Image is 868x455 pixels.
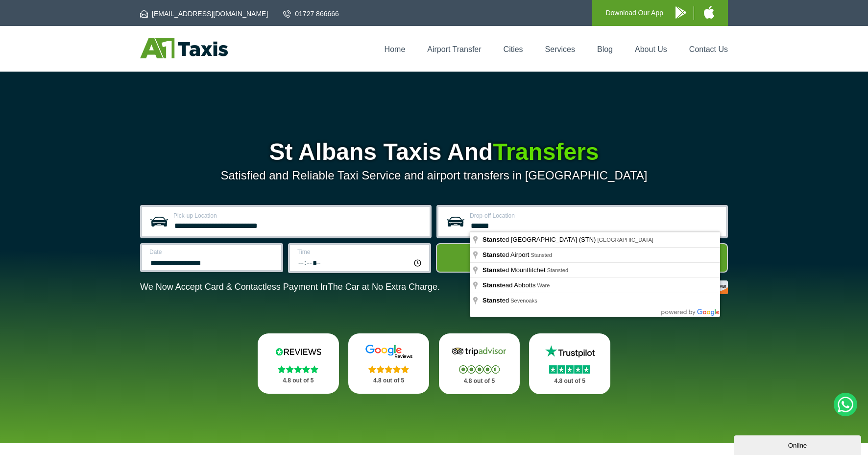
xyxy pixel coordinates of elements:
img: Tripadvisor [450,344,508,359]
a: Home [385,45,406,53]
img: Stars [368,365,409,373]
p: 4.8 out of 5 [359,375,419,387]
a: 01727 866666 [283,9,339,19]
img: A1 Taxis Android App [675,6,686,19]
a: Airport Transfer [427,45,481,53]
button: Get Quote [436,243,728,273]
span: Stansted [530,252,552,258]
a: Reviews.io Stars 4.8 out of 5 [258,333,339,394]
span: Transfers [493,139,599,165]
img: A1 Taxis St Albans LTD [140,38,228,58]
p: Download Our App [605,7,663,19]
span: ead Abbotts [482,281,537,289]
p: Satisfied and Reliable Taxi Service and airport transfers in [GEOGRAPHIC_DATA] [140,169,728,182]
img: A1 Taxis iPhone App [704,6,714,19]
label: Date [149,249,275,255]
a: [EMAIL_ADDRESS][DOMAIN_NAME] [140,9,268,19]
label: Pick-up Location [173,213,424,219]
img: Reviews.io [269,344,328,359]
h1: St Albans Taxis And [140,140,728,164]
span: Stanst [482,236,502,243]
span: The Car at No Extra Charge. [328,282,440,292]
a: Contact Us [689,45,728,53]
span: ed Mountfitchet [482,266,547,274]
span: Stanst [482,251,502,258]
img: Stars [459,365,500,374]
p: 4.8 out of 5 [268,375,328,387]
span: Sevenoaks [510,298,537,303]
span: Stanst [482,281,502,289]
img: Stars [278,365,318,373]
span: Stanst [482,297,502,304]
p: We Now Accept Card & Contactless Payment In [140,282,440,292]
img: Google [360,344,418,359]
img: Trustpilot [540,344,599,359]
img: Stars [549,365,590,374]
a: Google Stars 4.8 out of 5 [348,333,430,394]
a: Trustpilot Stars 4.8 out of 5 [529,333,610,394]
p: 4.8 out of 5 [540,375,600,387]
a: Tripadvisor Stars 4.8 out of 5 [439,333,520,394]
label: Drop-off Location [470,213,720,219]
a: About Us [635,45,667,53]
p: 4.8 out of 5 [450,375,509,387]
span: ed [GEOGRAPHIC_DATA] (STN) [482,236,597,243]
a: Cities [504,45,523,53]
span: Stanst [482,266,502,274]
span: Ware [537,282,550,288]
a: Blog [597,45,613,53]
span: [GEOGRAPHIC_DATA] [597,237,653,243]
iframe: chat widget [734,433,863,455]
span: ed [482,297,510,304]
span: Stansted [547,267,568,273]
label: Time [297,249,423,255]
span: ed Airport [482,251,530,258]
a: Services [545,45,575,53]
